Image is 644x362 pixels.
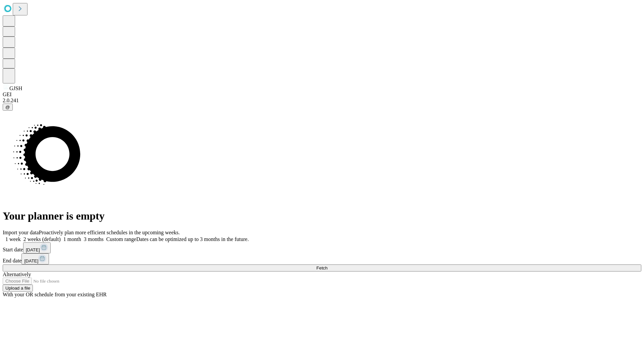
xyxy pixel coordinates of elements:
span: GJSH [9,85,22,91]
span: Alternatively [3,271,31,277]
span: 3 months [84,236,104,242]
h1: Your planner is empty [3,210,641,222]
span: [DATE] [26,247,40,252]
button: [DATE] [21,253,49,264]
span: [DATE] [24,258,38,263]
span: Import your data [3,230,39,235]
div: 2.0.241 [3,98,641,104]
span: Proactively plan more efficient schedules in the upcoming weeks. [39,230,180,235]
span: 2 weeks (default) [23,236,61,242]
button: [DATE] [23,242,51,253]
span: 1 week [5,236,21,242]
span: 1 month [63,236,81,242]
span: With your OR schedule from your existing EHR [3,292,107,297]
span: @ [5,105,10,110]
button: Fetch [3,264,641,271]
button: Upload a file [3,285,33,292]
span: Custom range [106,236,136,242]
span: Dates can be optimized up to 3 months in the future. [136,236,249,242]
div: GEI [3,92,641,98]
span: Fetch [316,265,327,270]
div: Start date [3,242,641,253]
div: End date [3,253,641,264]
button: @ [3,104,13,111]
